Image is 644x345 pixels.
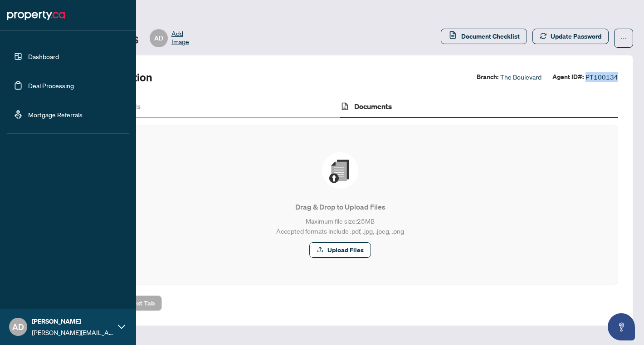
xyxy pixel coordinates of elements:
[477,72,498,82] label: Branch:
[28,110,83,119] a: Mortgage Referrals
[354,101,392,112] h4: Documents
[620,35,627,41] span: ellipsis
[154,33,163,43] span: AD
[322,152,358,189] img: File Upload
[81,216,600,236] p: Maximum file size: 25 MB Accepted formats include .pdf, .jpg, .jpeg, .png
[532,29,609,44] button: Update Password
[171,29,189,47] span: Add Image
[608,313,635,340] button: Open asap
[551,29,601,44] span: Update Password
[7,8,65,23] img: logo
[441,29,527,44] button: Document Checklist
[28,52,59,60] a: Dashboard
[32,316,113,326] span: [PERSON_NAME]
[32,327,113,337] span: [PERSON_NAME][EMAIL_ADDRESS][DOMAIN_NAME]
[12,320,24,333] span: AD
[327,243,364,257] span: Upload Files
[81,201,600,212] p: Drag & Drop to Upload Files
[552,72,584,82] label: Agent ID#:
[309,242,371,258] button: Upload Files
[585,72,618,82] span: PT100134
[28,81,74,90] a: Deal Processing
[500,72,542,82] span: The Boulevard
[122,295,162,311] button: Next Tab
[461,29,520,44] span: Document Checklist
[73,137,607,273] span: File UploadDrag & Drop to Upload FilesMaximum file size:25MBAccepted formats include .pdf, .jpg, ...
